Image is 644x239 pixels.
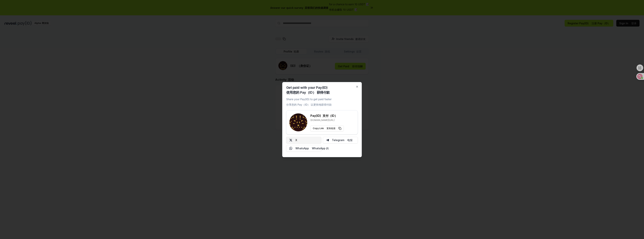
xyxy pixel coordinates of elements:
font: 电报 [347,138,353,142]
button: Copy Link 复制链接 [310,125,344,131]
h2: Get paid with your Pay(ID) [286,86,330,96]
button: X [286,137,321,144]
button: Telegram 电报 [323,137,358,144]
font: 支付（ID） [323,114,338,118]
p: Share your Pay(ID) to get paid faster [286,97,332,108]
img: Telegram [326,139,329,142]
p: [DOMAIN_NAME][URL] [310,119,344,122]
font: 复制链接 [326,127,335,130]
font: 分享您的 Pay（ID） 以更快地获得付款 [286,103,332,106]
img: X [289,139,292,142]
button: WhatsApp WhatsApp 的 [286,145,321,152]
h3: Pay(ID) [310,113,344,118]
font: 使用您的 Pay（ID） 获得付款 [286,90,330,94]
font: WhatsApp 的 [312,147,329,150]
img: Whatsapp [289,147,292,150]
